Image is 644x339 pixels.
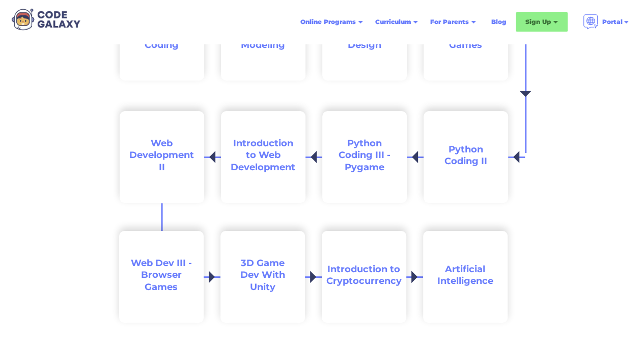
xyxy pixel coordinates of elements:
div: Online Programs [294,13,369,31]
div: Sign Up [525,17,551,27]
span: Web Dev III - Browser Games [131,257,192,293]
a: 3D Game Dev With Unity [220,231,305,323]
a: Python Coding II [424,111,508,203]
span: Introduction to Web Development [231,138,295,173]
a: Introduction to Cryptocurrency [322,231,406,323]
span: Introduction to 3D Modeling [233,15,293,50]
a: Python Coding III - Pygame [322,111,407,203]
div: Portal [577,10,636,34]
div: For Parents [430,17,469,27]
span: Python Coding III - Pygame [339,138,390,173]
div: Curriculum [369,13,424,31]
a: Introduction to Web Development [221,111,305,203]
a: Web Development II [120,111,204,203]
span: 3D Game Dev With Unity [240,257,285,293]
span: Building Roblox Games [446,15,486,50]
div: Sign Up [516,12,568,32]
div: For Parents [424,13,482,31]
span: Artificial Intelligence [437,264,493,286]
div: Portal [602,17,623,27]
a: Blog [485,13,513,31]
span: Python Coding II [444,144,487,167]
div: Online Programs [300,17,356,27]
span: Introduction to Cryptocurrency [326,264,402,286]
a: Artificial Intelligence [423,231,508,323]
div: Curriculum [375,17,411,27]
span: Introduction to Python Coding [132,15,192,50]
span: Web Development II [129,138,194,173]
a: Web Dev III - Browser Games [119,231,204,323]
span: Introduction to Graphic Design [334,15,395,50]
